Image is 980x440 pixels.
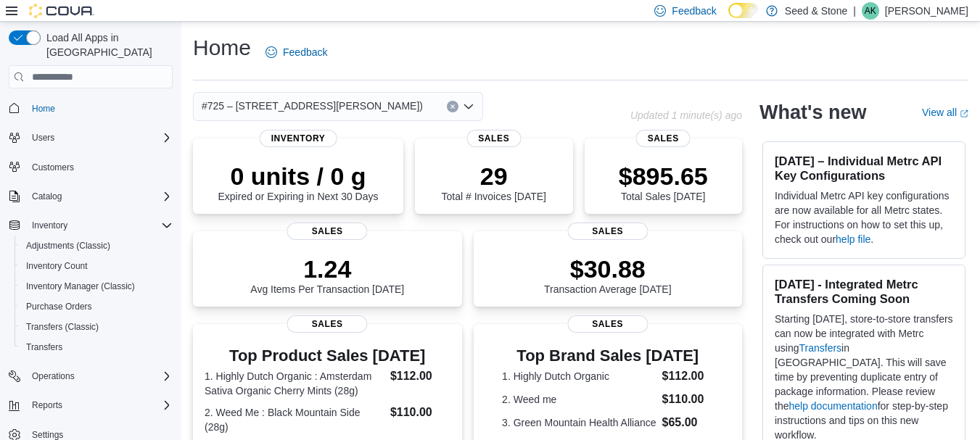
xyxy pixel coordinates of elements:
p: | [853,2,856,20]
svg: External link [960,109,968,118]
a: Feedback [260,38,333,67]
p: [PERSON_NAME] [885,2,968,20]
span: Users [26,129,173,146]
a: help documentation [788,400,877,412]
button: Users [3,128,178,148]
span: AK [865,2,876,20]
span: Inventory Count [20,257,173,275]
a: Inventory Manager (Classic) [20,278,141,295]
button: Operations [3,366,178,386]
span: Reports [26,397,173,414]
span: Home [32,103,55,115]
a: Adjustments (Classic) [20,237,116,254]
button: Open list of options [463,101,474,112]
p: 0 units / 0 g [218,162,379,191]
span: Reports [32,399,62,411]
dd: $110.00 [390,404,450,421]
a: help file [836,233,870,245]
span: Purchase Orders [26,301,92,312]
a: Purchase Orders [20,298,98,315]
p: Seed & Stone [785,2,847,20]
span: Inventory Manager (Classic) [26,281,135,292]
span: Sales [466,130,521,147]
a: Transfers [799,342,841,354]
h3: Top Brand Sales [DATE] [502,347,713,365]
span: Inventory [32,220,67,231]
h3: Top Product Sales [DATE] [205,347,450,365]
span: Sales [636,130,691,147]
img: Cova [29,4,94,18]
span: Home [26,99,173,117]
a: Inventory Count [20,257,94,275]
button: Transfers (Classic) [15,317,178,337]
dt: 1. Highly Dutch Organic : Amsterdam Sativa Organic Cherry Mints (28g) [205,369,384,398]
div: Total Sales [DATE] [619,162,708,202]
p: $895.65 [619,162,708,191]
button: Inventory Manager (Classic) [15,276,178,296]
span: Customers [26,158,173,176]
h2: What's new [759,101,866,124]
span: #725 – [STREET_ADDRESS][PERSON_NAME]) [202,97,423,115]
p: Individual Metrc API key configurations are now available for all Metrc states. For instructions ... [775,188,953,246]
span: Catalog [26,188,173,205]
span: Catalog [32,191,62,202]
div: Transaction Average [DATE] [544,254,672,295]
span: Inventory [260,130,337,147]
span: Dark Mode [728,18,729,19]
p: Updated 1 minute(s) ago [630,109,742,121]
button: Inventory [26,217,73,234]
dt: 2. Weed Me : Black Mountain Side (28g) [205,405,384,434]
input: Dark Mode [728,3,759,18]
span: Sales [567,223,648,240]
button: Purchase Orders [15,296,178,317]
a: Transfers (Classic) [20,318,104,336]
button: Adjustments (Classic) [15,236,178,256]
button: Transfers [15,337,178,357]
dt: 3. Green Mountain Health Alliance [502,415,656,430]
span: Inventory Manager (Classic) [20,278,173,295]
span: Adjustments (Classic) [20,237,173,254]
button: Clear input [447,101,458,112]
span: Transfers (Classic) [20,318,173,336]
p: 29 [442,162,546,191]
span: Feedback [672,4,716,18]
a: Home [26,100,61,117]
div: Avg Items Per Transaction [DATE] [250,254,404,295]
dt: 1. Highly Dutch Organic [502,369,656,383]
span: Operations [26,368,173,385]
span: Inventory [26,217,173,234]
button: Customers [3,157,178,178]
button: Inventory Count [15,256,178,276]
a: Customers [26,159,80,176]
dd: $112.00 [662,368,714,385]
h3: [DATE] - Integrated Metrc Transfers Coming Soon [775,277,953,306]
span: Inventory Count [26,260,88,272]
span: Sales [287,315,368,333]
button: Operations [26,368,81,385]
button: Inventory [3,215,178,236]
h3: [DATE] – Individual Metrc API Key Configurations [775,154,953,183]
span: Transfers (Classic) [26,321,99,333]
span: Purchase Orders [20,298,173,315]
div: Expired or Expiring in Next 30 Days [218,162,379,202]
button: Reports [26,397,68,414]
div: Total # Invoices [DATE] [442,162,546,202]
span: Customers [32,162,74,173]
dd: $110.00 [662,391,714,408]
span: Transfers [20,339,173,356]
button: Home [3,97,178,118]
div: Arun Kumar [862,2,879,20]
p: $30.88 [544,254,672,283]
dt: 2. Weed me [502,392,656,407]
span: Adjustments (Classic) [26,240,110,252]
dd: $65.00 [662,414,714,431]
span: Load All Apps in [GEOGRAPHIC_DATA] [41,30,173,59]
button: Catalog [3,186,178,207]
span: Users [32,132,54,144]
button: Reports [3,395,178,415]
a: Transfers [20,339,68,356]
button: Catalog [26,188,67,205]
h1: Home [193,33,251,62]
span: Transfers [26,341,62,353]
dd: $112.00 [390,368,450,385]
